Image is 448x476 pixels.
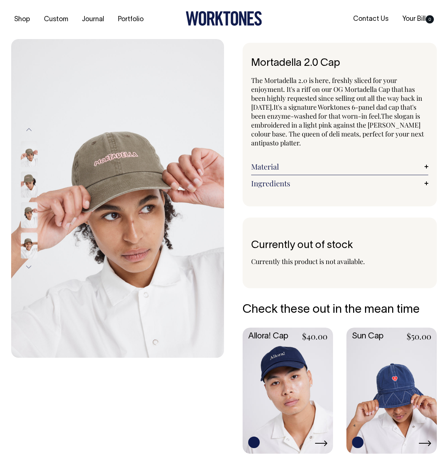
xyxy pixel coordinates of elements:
h1: Mortadella 2.0 Cap [251,58,428,69]
p: The Mortadella 2.0 is here, freshly sliced for your enjoyment. It's a riff on our OG Mortadella C... [251,76,428,147]
a: Journal [79,13,107,26]
span: 0 [426,15,434,23]
img: moss [21,202,38,228]
h6: Currently out of stock [251,240,428,251]
img: moss [21,233,38,259]
span: It's a signature Worktones 6-panel dad cap that's been enzyme-washed for that worn-in feel. The s... [251,103,420,138]
button: Previous [23,121,35,138]
a: Shop [11,13,33,26]
p: Currently this product is not available. [251,257,428,266]
img: moss [21,141,38,167]
h5: Check these out in the mean time [243,303,437,316]
a: Contact Us [350,13,391,25]
a: Material [251,162,428,171]
a: Ingredients [251,179,428,188]
button: Next [23,259,35,276]
a: Custom [41,13,71,26]
img: moss [21,172,38,198]
a: Your Bill0 [399,13,437,25]
a: Portfolio [115,13,147,26]
img: moss [11,39,224,358]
